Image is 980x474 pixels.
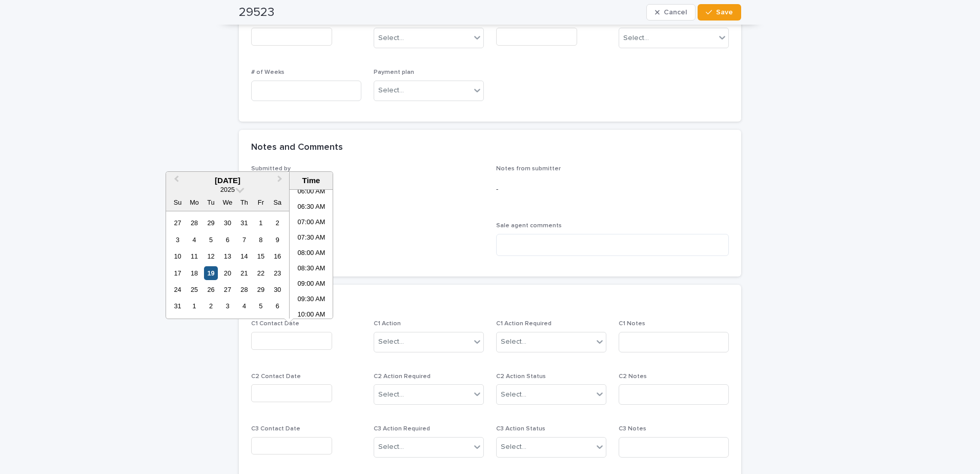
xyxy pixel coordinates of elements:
span: Sale agent comments [496,223,562,229]
div: Choose Thursday, July 31st, 2025 [237,216,251,230]
span: Submitted by [251,166,291,172]
li: 08:00 AM [290,246,333,262]
div: Choose Friday, August 8th, 2025 [254,233,268,247]
span: 2025 [220,186,235,193]
div: Select... [501,389,526,400]
span: Cancel [664,9,687,16]
li: 07:30 AM [290,231,333,246]
div: Choose Tuesday, August 19th, 2025 [204,266,218,280]
button: Next Month [273,173,289,189]
div: Choose Thursday, August 28th, 2025 [237,283,251,297]
li: 09:30 AM [290,292,333,308]
li: 07:00 AM [290,215,333,231]
div: Select... [501,337,526,347]
p: [PERSON_NAME] [251,177,484,188]
div: Su [171,195,185,209]
span: C2 Action Status [496,373,546,380]
div: Choose Friday, August 22nd, 2025 [254,266,268,280]
div: Choose Tuesday, August 5th, 2025 [204,233,218,247]
div: Choose Saturday, August 2nd, 2025 [271,216,284,230]
div: Choose Wednesday, August 20th, 2025 [220,266,234,280]
div: Select... [378,85,404,96]
div: Choose Sunday, August 24th, 2025 [171,283,185,297]
li: 09:00 AM [290,277,333,292]
div: Choose Friday, August 29th, 2025 [254,283,268,297]
div: Tu [204,195,218,209]
div: Choose Wednesday, July 30th, 2025 [220,216,234,230]
div: Choose Wednesday, August 13th, 2025 [220,249,234,263]
div: Select... [378,442,404,452]
span: Notes from submitter [496,166,561,172]
div: Choose Tuesday, July 29th, 2025 [204,216,218,230]
div: Choose Thursday, August 7th, 2025 [237,233,251,247]
div: Choose Monday, August 18th, 2025 [187,266,201,280]
div: Choose Friday, August 15th, 2025 [254,249,268,263]
div: [DATE] [166,176,289,185]
span: C3 Contact Date [251,426,300,432]
span: C3 Action Required [374,426,430,432]
div: Select... [378,389,404,400]
div: Choose Wednesday, August 27th, 2025 [220,283,234,297]
li: 06:30 AM [290,200,333,215]
div: Choose Sunday, August 17th, 2025 [171,266,185,280]
div: Choose Sunday, August 10th, 2025 [171,249,185,263]
div: Choose Sunday, August 3rd, 2025 [171,233,185,247]
span: Payment plan [374,69,414,75]
div: Choose Saturday, August 30th, 2025 [271,283,284,297]
div: We [220,195,234,209]
span: C2 Contact Date [251,373,301,380]
div: Select... [501,442,526,452]
div: Choose Sunday, July 27th, 2025 [171,216,185,230]
div: Choose Monday, September 1st, 2025 [187,299,201,313]
p: - [496,184,729,195]
div: Choose Wednesday, August 6th, 2025 [220,233,234,247]
span: C1 Action Required [496,321,552,327]
div: Choose Monday, July 28th, 2025 [187,216,201,230]
li: 08:30 AM [290,262,333,277]
div: Choose Monday, August 25th, 2025 [187,283,201,297]
div: Choose Thursday, August 21st, 2025 [237,266,251,280]
div: Fr [254,195,268,209]
div: Select... [378,33,404,44]
div: Choose Sunday, August 31st, 2025 [171,299,185,313]
button: Cancel [646,4,696,21]
li: 06:00 AM [290,185,333,200]
span: C3 Notes [619,426,646,432]
div: Choose Monday, August 11th, 2025 [187,249,201,263]
button: Save [698,4,741,21]
div: Choose Saturday, August 16th, 2025 [271,249,284,263]
li: 10:00 AM [290,308,333,323]
span: C1 Action [374,321,401,327]
div: Choose Friday, August 1st, 2025 [254,216,268,230]
span: C2 Notes [619,373,647,380]
span: # of Weeks [251,69,284,75]
div: Choose Saturday, August 23rd, 2025 [271,266,284,280]
div: Choose Thursday, August 14th, 2025 [237,249,251,263]
div: Choose Wednesday, September 3rd, 2025 [220,299,234,313]
div: Choose Monday, August 4th, 2025 [187,233,201,247]
h2: 29523 [239,5,274,20]
div: month 2025-08 [169,214,285,314]
div: Choose Tuesday, September 2nd, 2025 [204,299,218,313]
div: Choose Tuesday, August 26th, 2025 [204,283,218,297]
span: Save [716,9,733,16]
div: Th [237,195,251,209]
div: Select... [378,337,404,347]
div: Select... [623,33,649,44]
h2: Notes and Comments [251,142,343,153]
div: Mo [187,195,201,209]
div: Choose Saturday, August 9th, 2025 [271,233,284,247]
div: Time [292,176,330,185]
div: Choose Tuesday, August 12th, 2025 [204,249,218,263]
div: Sa [271,195,284,209]
div: Choose Friday, September 5th, 2025 [254,299,268,313]
span: C2 Action Required [374,373,431,380]
div: Choose Saturday, September 6th, 2025 [271,299,284,313]
span: C3 Action Status [496,426,545,432]
button: Previous Month [167,173,183,189]
div: Choose Thursday, September 4th, 2025 [237,299,251,313]
span: C1 Notes [619,321,645,327]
